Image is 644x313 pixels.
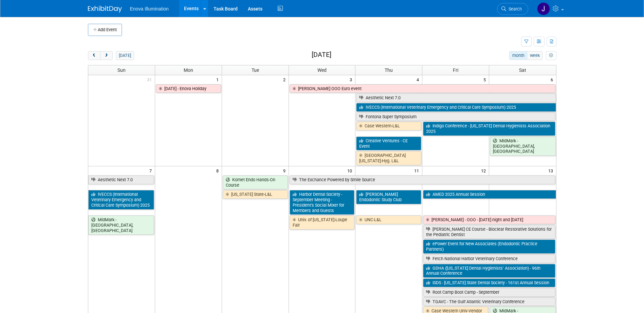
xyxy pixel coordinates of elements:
button: myCustomButton [546,51,556,60]
a: UNC-L&L [356,215,421,224]
h2: [DATE] [312,51,331,59]
a: GDHA ([US_STATE] Dental Hygienists’ Association) - 96th Annual Conference [423,264,555,278]
a: Komet Endo Hands-On Course [223,175,288,189]
span: 6 [550,75,556,84]
a: Fetch National Harbor Veterinary Conference [423,254,555,263]
a: Fontona Super Symposium [356,112,555,121]
span: Mon [184,67,193,73]
a: [PERSON_NAME] - OOO - [DATE] night and [DATE] [423,215,555,224]
a: AMED 2025 Annual Session [423,190,556,199]
a: [DATE] - Enova Holiday [156,84,221,93]
a: Root Camp Boot Camp - September [423,288,555,297]
a: Indigo Conference - [US_STATE] Dental Hygienists Association 2025 [423,122,555,135]
a: TGAVC - The Gulf Atlantic Veterinary Conference [423,297,555,306]
i: Personalize Calendar [549,54,553,58]
span: Search [506,6,522,12]
a: [GEOGRAPHIC_DATA][US_STATE]-Hyg. L&L [356,151,421,165]
img: ExhibitDay [88,6,122,13]
a: ePower Event for New Associates (Endodontic Practice Partners) [423,239,555,253]
span: 4 [416,75,422,84]
span: 7 [149,166,155,175]
a: MidMark - [GEOGRAPHIC_DATA], [GEOGRAPHIC_DATA] [88,215,154,235]
a: [PERSON_NAME] Endodontic Study Club [356,190,421,204]
a: Harbor Dental Society - September Meeting - President’s Social Mixer for Members and Guests [290,190,355,215]
button: week [527,51,542,60]
span: 1 [216,75,222,84]
a: IVECCS (International Veterinary Emergency and Critical Care Symposium) 2025 [356,103,556,112]
span: Thu [385,67,393,73]
span: Enova Illumination [130,6,169,12]
button: [DATE] [116,51,134,60]
a: [PERSON_NAME] CE Course - Bioclear Restorative Solutions for the Pediatric Dentist [423,225,555,239]
button: prev [88,51,100,60]
span: Sat [519,67,526,73]
span: 9 [282,166,289,175]
span: Tue [252,67,259,73]
button: next [100,51,113,60]
span: 3 [349,75,355,84]
a: ISDS - [US_STATE] State Dental Society - 161st Annual Session [423,278,555,287]
span: Sun [117,67,126,73]
span: 11 [413,166,422,175]
img: Janelle Tlusty [537,2,550,15]
a: [PERSON_NAME] OOO Euro event [290,84,555,93]
a: Aesthetic Next 7.0 [88,175,154,184]
span: 2 [282,75,289,84]
a: MidMark - [GEOGRAPHIC_DATA], [GEOGRAPHIC_DATA] [490,137,556,156]
span: 8 [216,166,222,175]
a: IVECCS (International Veterinary Emergency and Critical Care Symposium) 2025 [88,190,154,209]
span: 31 [146,75,155,84]
a: Univ. of [US_STATE]-Loupe Fair [290,215,355,229]
a: Search [497,3,528,15]
button: month [509,51,527,60]
span: 5 [483,75,489,84]
span: 13 [548,166,556,175]
a: Case Western-L&L [356,122,421,130]
a: Creative Ventures - CE Event [356,137,421,150]
button: Add Event [88,24,122,36]
a: The Exchance Powered by Smile Source [290,175,555,184]
span: 12 [480,166,489,175]
span: 10 [347,166,355,175]
span: Wed [317,67,327,73]
a: Aesthetic Next 7.0 [356,93,556,102]
a: [US_STATE] State-L&L [223,190,288,199]
span: Fri [453,67,458,73]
